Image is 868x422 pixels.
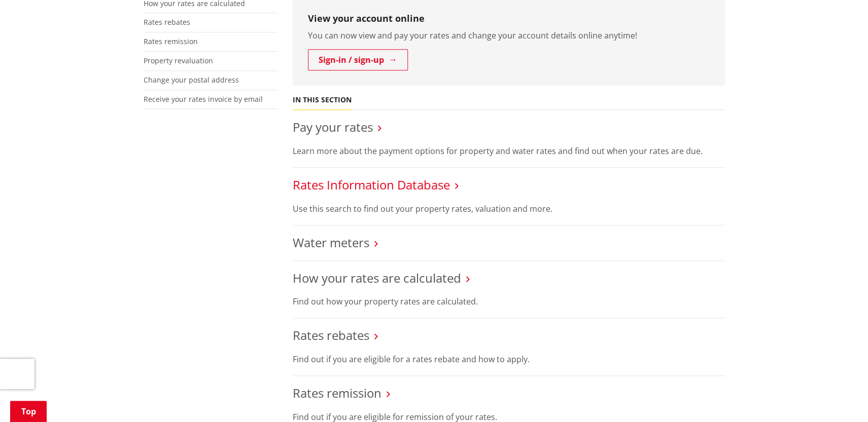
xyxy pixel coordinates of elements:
[308,49,408,70] a: Sign-in / sign-up
[293,353,725,365] p: Find out if you are eligible for a rates rebate and how to apply.
[144,94,263,104] a: Receive your rates invoice by email
[144,17,190,27] a: Rates rebates
[144,56,213,65] a: Property revaluation
[308,29,710,42] p: You can now view and pay your rates and change your account details online anytime!
[293,327,369,343] a: Rates rebates
[10,401,47,422] a: Top
[293,234,369,251] a: Water meters
[293,385,381,401] a: Rates remission
[293,270,461,286] a: How your rates are calculated
[293,176,450,193] a: Rates Information Database
[293,203,725,215] p: Use this search to find out your property rates, valuation and more.
[821,379,858,416] iframe: Messenger Launcher
[308,13,710,24] h3: View your account online
[293,119,373,135] a: Pay your rates
[144,36,198,46] a: Rates remission
[144,75,239,85] a: Change your postal address
[293,295,725,308] p: Find out how your property rates are calculated.
[293,96,352,104] h5: In this section
[293,145,725,157] p: Learn more about the payment options for property and water rates and find out when your rates ar...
